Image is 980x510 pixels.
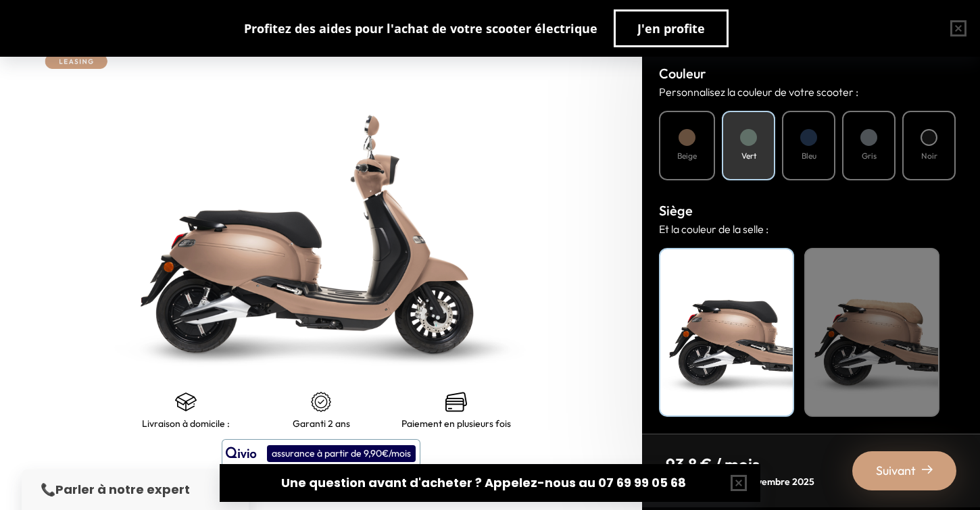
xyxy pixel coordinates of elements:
h4: Bleu [802,150,816,162]
h3: Couleur [659,63,963,84]
h4: Noir [667,256,786,274]
img: credit-cards.png [445,391,467,413]
img: certificat-de-garantie.png [310,391,332,413]
h4: Beige [677,150,697,162]
p: 93,8 € / mois [666,453,814,475]
div: assurance à partir de 9,90€/mois [267,445,416,462]
h4: Vert [741,150,756,162]
img: shipping.png [175,391,197,413]
span: Suivant [876,461,916,480]
h3: Siège [659,201,963,221]
p: Garanti 2 ans [293,418,350,429]
img: right-arrow-2.png [922,464,933,475]
p: Personnalisez la couleur de votre scooter : [659,84,963,100]
img: logo qivio [226,445,257,461]
span: Novembre 2025 [745,476,814,488]
p: Livraison à domicile : [142,418,230,429]
h4: Gris [862,150,877,162]
h4: Beige [812,256,931,274]
p: Et la couleur de la selle : [659,221,963,237]
p: Paiement en plusieurs fois [401,418,511,429]
h4: Noir [921,150,937,162]
button: assurance à partir de 9,90€/mois [222,439,420,467]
